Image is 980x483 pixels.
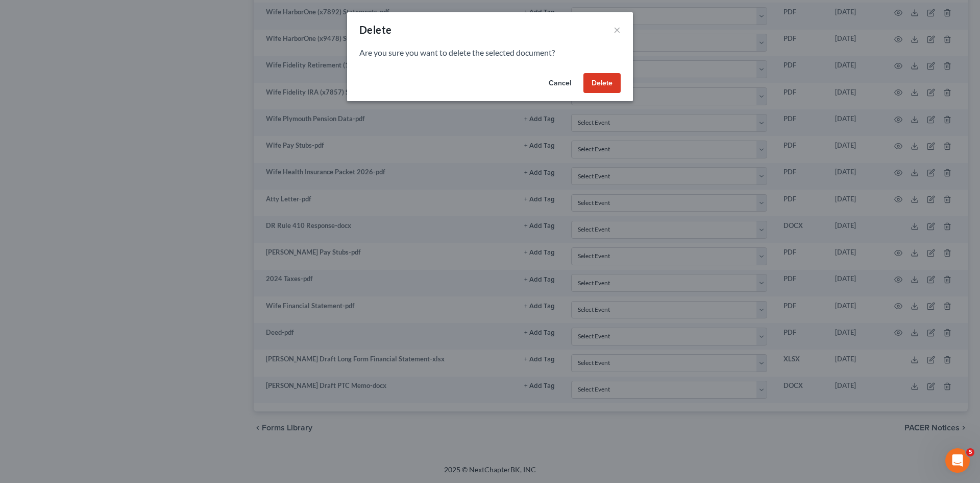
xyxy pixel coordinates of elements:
[541,73,579,94] button: Cancel
[966,448,974,456] span: 5
[583,73,621,94] button: Delete
[945,448,970,473] iframe: Intercom live chat
[614,24,621,36] button: ×
[359,22,391,37] div: Delete
[359,47,621,59] p: Are you sure you want to delete the selected document?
